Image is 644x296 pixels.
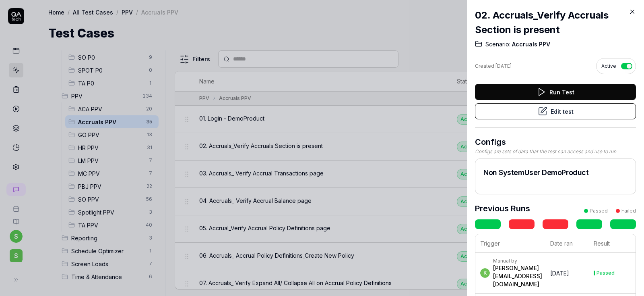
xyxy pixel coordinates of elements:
[597,271,615,275] div: Passed
[475,84,636,100] button: Run Test
[590,207,608,215] div: Passed
[510,40,550,48] span: Accruals PPV
[545,234,589,253] th: Date ran
[493,264,542,288] div: [PERSON_NAME][EMAIL_ADDRESS][DOMAIN_NAME]
[475,202,530,215] h3: Previous Runs
[475,103,636,119] button: Edit test
[550,270,569,277] time: [DATE]
[480,268,490,278] span: k
[621,207,636,215] div: Failed
[493,258,542,264] div: Manual by
[475,8,636,37] h2: 02. Accruals_Verify Accruals Section is present
[475,63,512,70] div: Created
[485,40,510,48] span: Scenario:
[475,234,545,253] th: Trigger
[495,63,512,69] time: [DATE]
[601,63,616,70] span: Active
[475,148,636,155] div: Configs are sets of data that the test can access and use to run
[475,136,636,148] h3: Configs
[483,167,627,178] h2: Non SystemUser DemoProduct
[589,234,636,253] th: Result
